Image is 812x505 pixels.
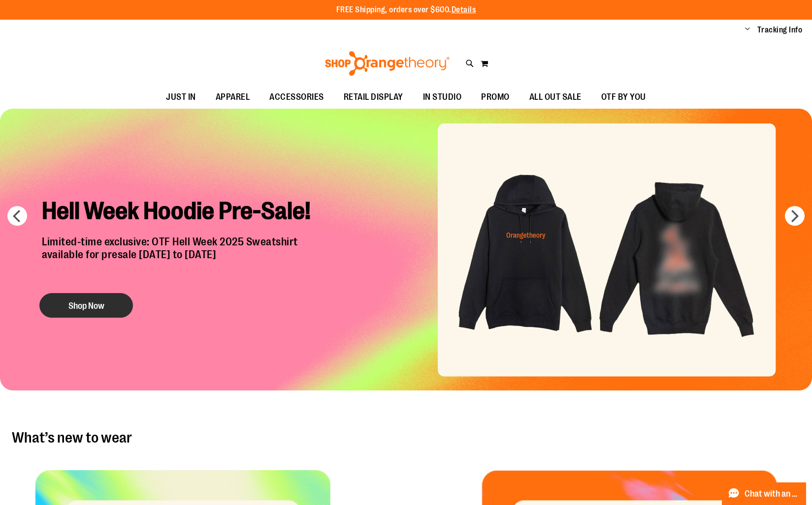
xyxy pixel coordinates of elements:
[39,294,133,318] button: Shop Now
[34,236,328,284] p: Limited-time exclusive: OTF Hell Week 2025 Sweatshirt available for presale [DATE] to [DATE]
[344,86,403,108] span: RETAIL DISPLAY
[166,86,196,108] span: JUST IN
[785,206,805,226] button: next
[12,430,800,446] h2: What’s new to wear
[216,86,250,108] span: APPAREL
[423,86,462,108] span: IN STUDIO
[722,482,807,505] button: Chat with an Expert
[336,4,476,16] p: FREE Shipping, orders over $600.
[452,5,476,14] a: Details
[7,206,27,226] button: prev
[745,25,750,35] button: Account menu
[757,25,803,35] a: Tracking Info
[34,189,328,236] h2: Hell Week Hoodie Pre-Sale!
[34,189,328,323] a: Hell Week Hoodie Pre-Sale! Limited-time exclusive: OTF Hell Week 2025 Sweatshirtavailable for pre...
[745,489,800,499] span: Chat with an Expert
[601,86,646,108] span: OTF BY YOU
[481,86,510,108] span: PROMO
[269,86,324,108] span: ACCESSORIES
[529,86,582,108] span: ALL OUT SALE
[324,51,451,76] img: Shop Orangetheory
